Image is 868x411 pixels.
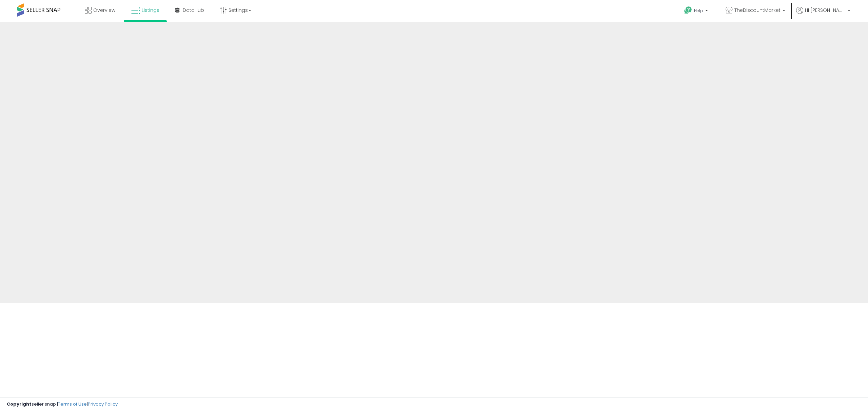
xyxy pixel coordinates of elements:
span: Help [694,8,703,14]
span: TheDIscountMarket [734,7,781,14]
span: Overview [93,7,115,14]
a: Hi [PERSON_NAME] [796,7,850,22]
span: Hi [PERSON_NAME] [805,7,846,14]
i: Get Help [684,6,692,15]
a: Help [679,1,715,22]
span: DataHub [183,7,204,14]
span: Listings [142,7,159,14]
